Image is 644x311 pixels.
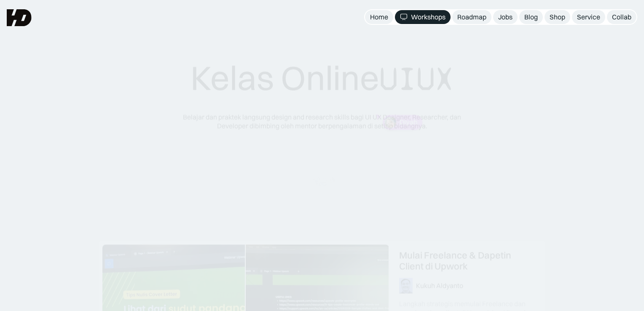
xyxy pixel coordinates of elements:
[191,57,453,99] div: Kelas Online
[400,118,417,126] p: Diyah
[572,10,605,24] a: Service
[395,10,451,24] a: Workshops
[524,13,538,21] div: Blog
[607,10,636,24] a: Collab
[170,113,474,130] div: Belajar dan praktek langsung design and research skills bagi UI UX Designer, Researcher, dan Deve...
[277,190,368,198] div: Dipercaya oleh designers
[365,10,393,24] a: Home
[452,10,491,24] a: Roadmap
[370,13,388,21] div: Home
[577,13,600,21] div: Service
[379,59,453,99] span: UIUX
[322,190,338,198] span: 50k+
[498,13,513,21] div: Jobs
[550,13,565,21] div: Shop
[411,13,445,21] div: Workshops
[519,10,543,24] a: Blog
[545,10,570,24] a: Shop
[457,13,486,21] div: Roadmap
[612,13,631,21] div: Collab
[493,10,518,24] a: Jobs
